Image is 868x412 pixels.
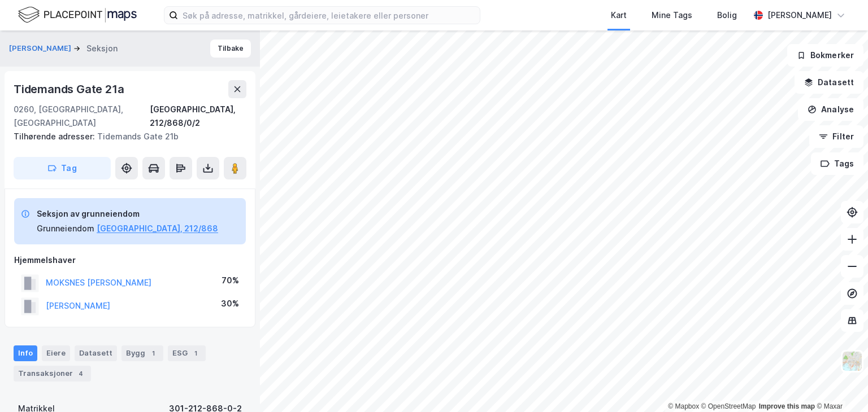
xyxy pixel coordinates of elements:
div: 0260, [GEOGRAPHIC_DATA], [GEOGRAPHIC_DATA] [14,103,150,130]
div: Seksjon av grunneiendom [37,207,218,221]
div: Info [14,345,37,361]
button: Tags [811,152,863,175]
iframe: Chat Widget [811,358,868,412]
div: Bolig [717,8,737,22]
button: Tilbake [210,40,251,58]
button: Tag [14,157,111,179]
img: Z [841,350,863,372]
div: Mine Tags [652,8,692,22]
button: [GEOGRAPHIC_DATA], 212/868 [97,222,218,235]
div: Seksjon [86,42,118,55]
div: Kart [611,8,627,22]
div: Bygg [121,345,163,361]
div: 4 [75,368,86,379]
button: Bokmerker [787,44,863,67]
div: Grunneiendom [37,222,94,235]
div: 70% [222,274,239,287]
div: Transaksjoner [14,366,91,382]
div: Tidemands Gate 21a [14,80,126,98]
div: ESG [168,345,206,361]
div: Datasett [75,345,117,361]
div: Hjemmelshaver [14,253,246,267]
div: [PERSON_NAME] [767,8,832,22]
button: Filter [809,125,863,148]
img: logo.f888ab2527a4732fd821a326f86c7f29.svg [18,5,137,25]
div: Eiere [42,345,70,361]
span: Tilhørende adresser: [14,132,97,141]
button: [PERSON_NAME] [9,43,73,54]
div: Kontrollprogram for chat [811,358,868,412]
input: Søk på adresse, matrikkel, gårdeiere, leietakere eller personer [178,7,480,24]
a: Mapbox [668,402,699,410]
div: Tidemands Gate 21b [14,130,237,143]
button: Analyse [798,98,863,121]
a: Improve this map [759,402,815,410]
div: 1 [147,348,159,359]
div: 1 [190,348,201,359]
button: Datasett [795,71,863,94]
div: 30% [221,297,239,310]
div: [GEOGRAPHIC_DATA], 212/868/0/2 [150,103,246,130]
a: OpenStreetMap [701,402,756,410]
